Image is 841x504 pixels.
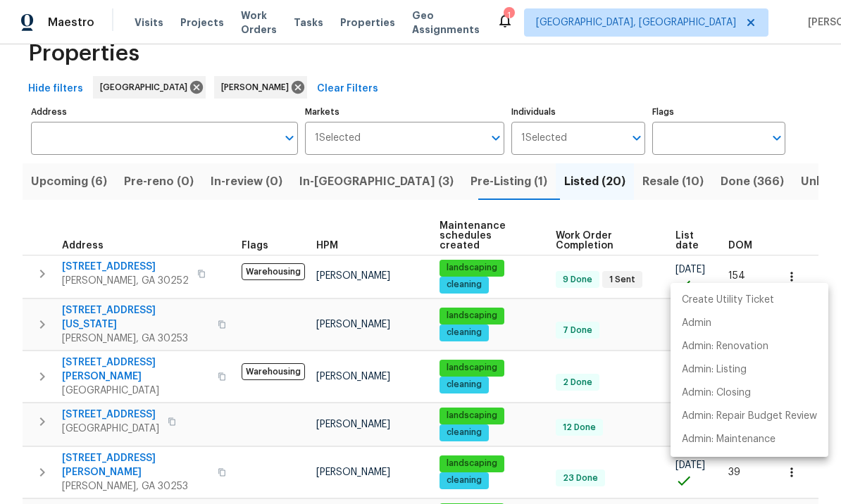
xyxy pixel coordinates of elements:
p: Admin: Renovation [682,339,768,354]
p: Create Utility Ticket [682,293,774,308]
p: Admin: Maintenance [682,432,775,447]
p: Admin: Listing [682,363,747,377]
p: Admin: Closing [682,386,751,401]
p: Admin [682,316,711,331]
p: Admin: Repair Budget Review [682,409,817,424]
